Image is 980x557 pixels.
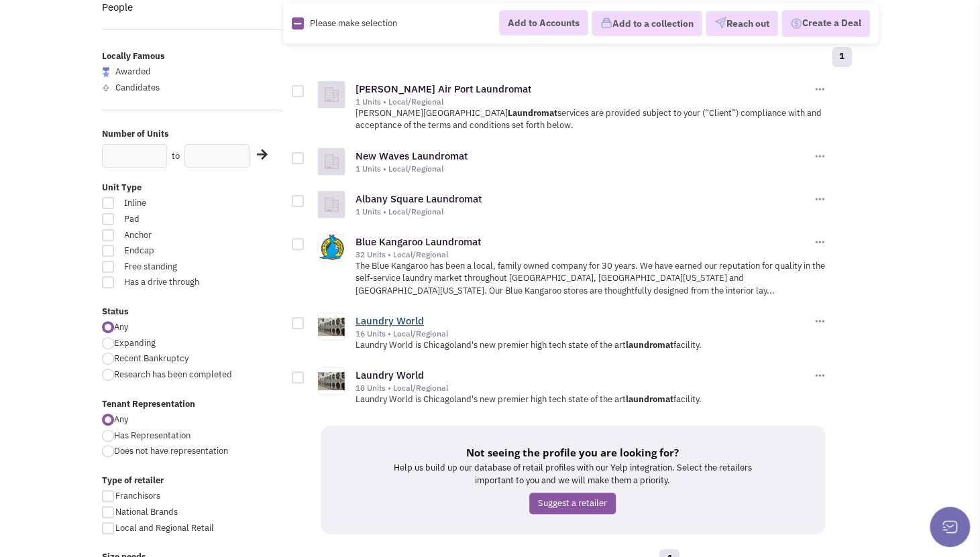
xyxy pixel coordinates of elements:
[102,84,110,92] img: locallyfamous-upvote.png
[115,229,227,242] span: Anchor
[114,445,228,456] span: Does not have representation
[115,197,227,210] span: Inline
[115,213,227,226] span: Pad
[356,149,468,162] a: New Waves Laundromat
[102,475,283,487] label: Type of retailer
[102,398,283,411] label: Tenant Representation
[356,107,827,132] p: [PERSON_NAME][GEOGRAPHIC_DATA] services are provided subject to your (“Client”) compliance with a...
[388,462,758,487] p: Help us build up our database of retail profiles with our Yelp integration. Select the retailers ...
[248,146,266,164] div: Search Nearby
[356,97,812,107] div: 1 Units • Local/Regional
[172,150,180,163] label: to
[356,369,424,381] a: Laundry World
[114,430,190,441] span: Has Representation
[115,276,227,289] span: Has a drive through
[626,339,673,351] b: laundromat
[781,10,870,37] button: Create a Deal
[115,66,151,77] span: Awarded
[508,107,557,119] b: Laundromat
[102,306,283,318] label: Status
[292,17,304,29] img: Rectangle.png
[102,1,133,13] a: People
[115,245,227,257] span: Endcap
[356,393,827,406] p: Laundry World is Chicagoland's new premier high tech state of the art facility.
[356,328,812,339] div: 16 Units • Local/Regional
[356,249,812,260] div: 32 Units • Local/Regional
[356,383,812,393] div: 18 Units • Local/Regional
[114,321,128,332] span: Any
[114,414,128,425] span: Any
[714,17,726,29] img: VectorPaper_Plane.png
[102,182,283,194] label: Unit Type
[356,164,812,174] div: 1 Units • Local/Regional
[790,16,802,31] img: Deal-Dollar.png
[102,67,110,77] img: locallyfamous-largeicon.png
[310,17,397,28] span: Please make selection
[115,490,160,501] span: Franchisors
[102,128,283,141] label: Number of Units
[600,17,612,29] img: icon-collection-lavender.png
[115,261,227,273] span: Free standing
[114,337,156,349] span: Expanding
[356,192,482,205] a: Albany Square Laundromat
[356,235,481,248] a: Blue Kangaroo Laundromat
[529,493,616,515] a: Suggest a retailer
[102,50,283,63] label: Locally Famous
[832,47,852,67] a: 1
[115,522,214,534] span: Local and Regional Retail
[356,82,531,95] a: [PERSON_NAME] Air Port Laundromat
[356,206,812,217] div: 1 Units • Local/Regional
[356,339,827,352] p: Laundry World is Chicagoland's new premier high tech state of the art facility.
[388,446,758,459] h5: Not seeing the profile you are looking for?
[114,369,232,380] span: Research has been completed
[115,506,178,517] span: National Brands
[626,393,673,405] b: laundromat
[115,82,160,93] span: Candidates
[499,10,588,36] button: Add to Accounts
[114,353,188,364] span: Recent Bankruptcy
[356,260,827,298] p: The Blue Kangaroo has been a local, family owned company for 30 years. We have earned our reputat...
[592,11,702,36] button: Add to a collection
[356,314,424,327] a: Laundry World
[706,11,778,36] button: Reach out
